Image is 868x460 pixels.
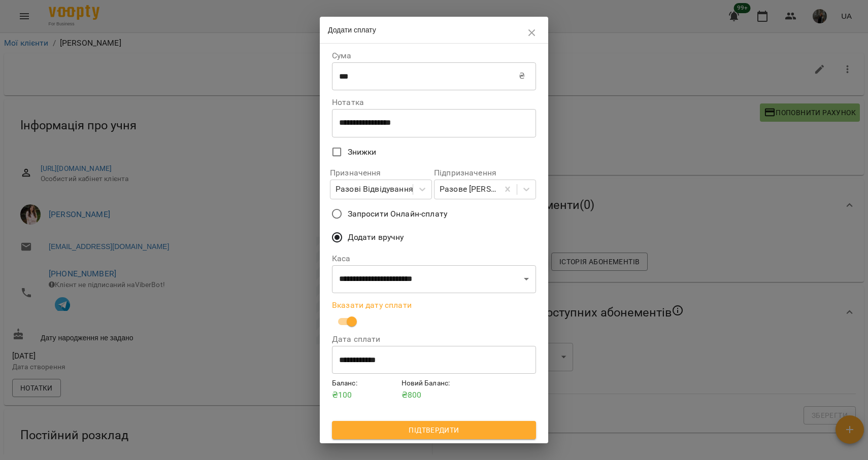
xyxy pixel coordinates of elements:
p: ₴ 100 [332,389,397,401]
span: Додати сплату [328,26,376,34]
span: Запросити Онлайн-сплату [348,208,447,220]
label: Нотатка [332,98,536,107]
h6: Новий Баланс : [402,378,467,389]
label: Призначення [330,169,432,177]
label: Вказати дату сплати [332,301,536,309]
div: Разове [PERSON_NAME] [440,183,499,195]
p: ₴ [519,70,525,82]
label: Сума [332,52,536,60]
label: Дата сплати [332,335,536,343]
div: Разові Відвідування [336,183,413,195]
h6: Баланс : [332,378,397,389]
button: Підтвердити [332,421,536,439]
span: Знижки [348,146,377,158]
span: Підтвердити [340,424,528,436]
p: ₴ 800 [402,389,467,401]
label: Каса [332,255,536,263]
label: Підпризначення [434,169,536,177]
span: Додати вручну [348,231,404,243]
